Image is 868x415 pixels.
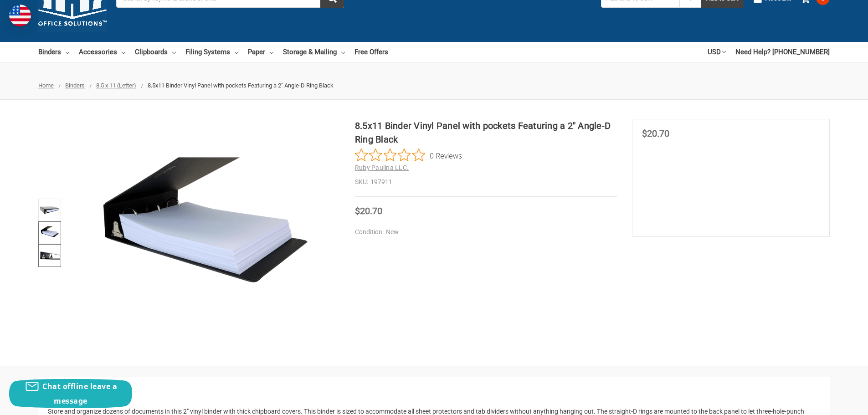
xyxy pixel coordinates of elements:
dd: New [355,227,613,237]
a: 8.5 x 11 (Letter) [96,82,136,89]
img: 8.5x11 Binder - Vinyl - Black (197911) [40,246,60,266]
span: $20.70 [355,205,382,216]
a: USD [708,42,726,62]
span: 8.5x11 Binder Vinyl Panel with pockets Featuring a 2" Angle-D Ring Black [148,82,334,89]
a: Free Offers [354,42,388,62]
a: Clipboards [135,42,176,62]
h2: Description [48,387,820,400]
a: Binders [65,82,85,89]
span: 0 Reviews [430,149,462,162]
a: Storage & Mailing [283,42,345,62]
button: Rated 0 out of 5 stars from 0 reviews. Jump to reviews. [355,149,462,162]
img: 8.5x11 Binder Vinyl Panel with pockets Featuring a 2" Angle-D Ring Black [90,119,318,347]
span: Chat offline leave a message [42,381,117,406]
dt: SKU: [355,177,368,187]
img: duty and tax information for United States [9,5,31,26]
dd: 197911 [355,177,617,187]
img: 8.5x11 Binder Vinyl Panel with pockets Featuring a 2" Angle-D Ring Black [40,200,60,220]
a: Paper [248,42,273,62]
button: Chat offline leave a message [9,379,132,408]
span: $20.70 [642,128,669,139]
h1: 8.5x11 Binder Vinyl Panel with pockets Featuring a 2" Angle-D Ring Black [355,119,617,146]
dt: Condition: [355,227,384,237]
a: Binders [38,42,69,62]
a: Need Help? [PHONE_NUMBER] [735,42,830,62]
img: 8.5x11 Binder Vinyl Panel with pockets Featuring a 2" Angle-D Ring Black [40,223,60,243]
a: Filing Systems [185,42,238,62]
a: Ruby Paulina LLC. [355,164,409,171]
a: Home [38,82,54,89]
a: Accessories [79,42,125,62]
